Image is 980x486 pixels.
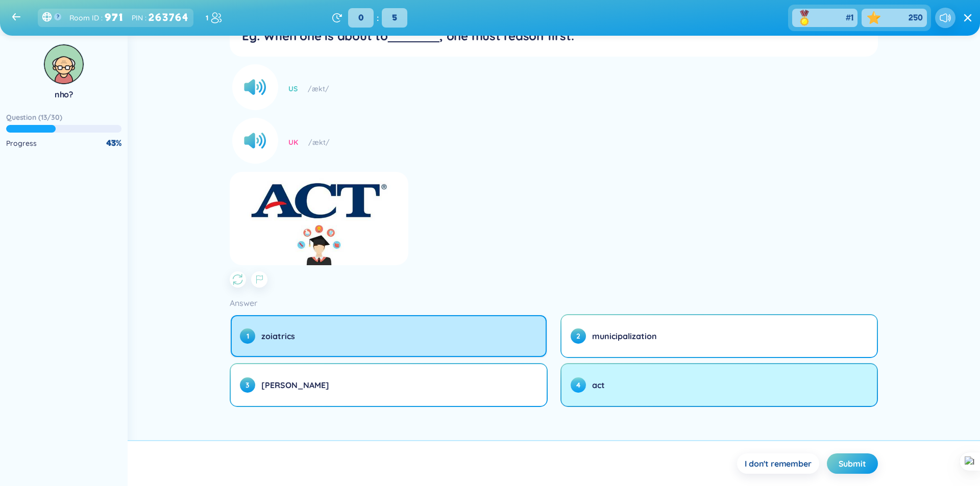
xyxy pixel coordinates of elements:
button: I don't remember [737,453,819,474]
span: 1 [240,328,255,344]
button: 4act [561,364,877,406]
div: : [69,10,124,25]
span: 3 [240,377,255,393]
span: [PERSON_NAME] [261,379,329,391]
span: 250 [909,12,923,23]
button: 1zoiatrics [231,315,546,357]
div: nho? [55,89,73,100]
strong: 971 [105,10,124,25]
span: zoiatrics [261,330,295,342]
span: /ækt/ [308,83,329,94]
img: avatar15.137ef533.svg [44,44,84,84]
div: : [132,10,189,25]
span: Submit [839,458,866,469]
button: 2municipalization [561,315,877,357]
div: Progress [6,138,37,149]
span: municipalization [592,330,657,342]
strong: 1 [206,12,208,23]
span: Room ID [69,12,99,23]
span: PIN [132,12,143,23]
span: 1 [851,12,853,23]
span: 0 [348,8,374,28]
button: ? [54,13,61,20]
div: 43 % [106,138,121,149]
div: 263764 [149,10,189,25]
span: I don't remember [745,458,811,469]
span: 2 [571,328,586,344]
div: # [846,12,853,23]
span: act [592,379,605,391]
span: US [288,83,298,94]
span: /ækt/ [308,137,330,148]
img: act401734391552.jpg [230,172,408,265]
div: Answer [230,296,877,310]
span: 4 [571,377,586,393]
div: : [345,8,410,28]
h6: Question ( 13 / 30 ) [6,112,62,122]
button: Submit [827,453,878,474]
span: UK [288,137,298,148]
button: 3[PERSON_NAME] [231,364,546,406]
span: 5 [382,8,407,28]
